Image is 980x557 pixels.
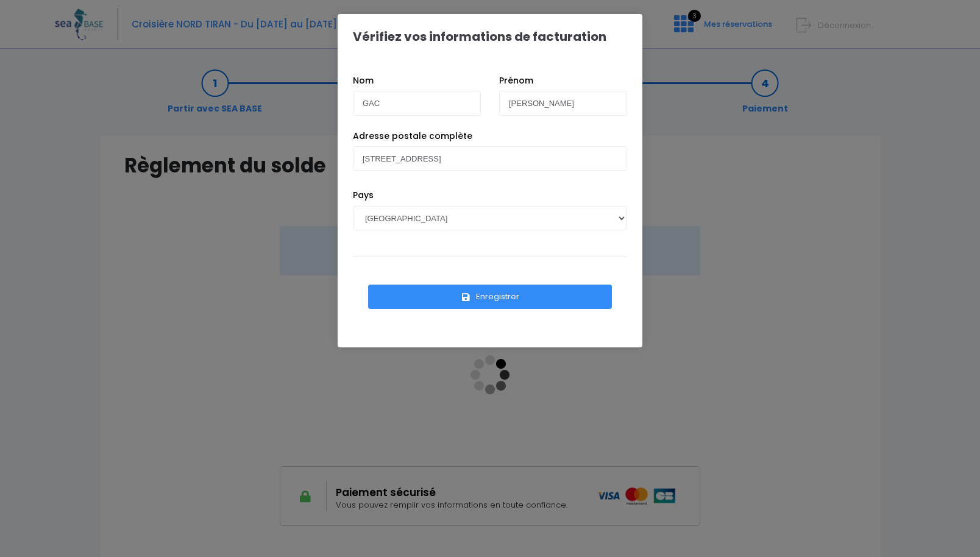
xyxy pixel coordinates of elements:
button: Enregistrer [368,285,612,309]
h1: Vérifiez vos informations de facturation [353,29,606,44]
label: Adresse postale complète [353,130,472,143]
label: Nom [353,74,374,87]
label: Prénom [499,74,533,87]
label: Pays [353,189,374,202]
